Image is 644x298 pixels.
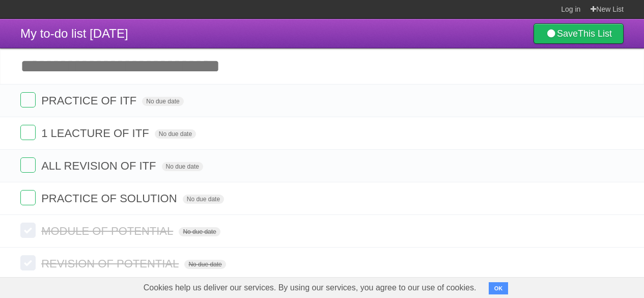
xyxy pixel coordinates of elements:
[20,92,36,107] label: Done
[142,97,183,106] span: No due date
[41,127,151,140] span: 1 LEACTURE OF ITF
[578,29,612,39] b: This List
[534,23,624,44] a: SaveThis List
[162,162,203,171] span: No due date
[20,125,36,140] label: Done
[179,227,220,236] span: No due date
[489,282,509,294] button: OK
[20,26,128,40] span: My to-do list [DATE]
[20,223,36,238] label: Done
[41,159,158,172] span: ALL REVISION OF ITF
[41,192,179,205] span: PRACTICE OF SOLUTION
[20,255,36,270] label: Done
[133,278,487,298] span: Cookies help us deliver our services. By using our services, you agree to our use of cookies.
[155,129,196,139] span: No due date
[184,260,226,269] span: No due date
[41,225,176,237] span: MODULE OF POTENTIAL
[41,94,139,107] span: PRACTICE OF ITF
[41,257,181,270] span: REVISION OF POTENTIAL
[20,190,36,205] label: Done
[20,157,36,173] label: Done
[183,195,224,204] span: No due date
